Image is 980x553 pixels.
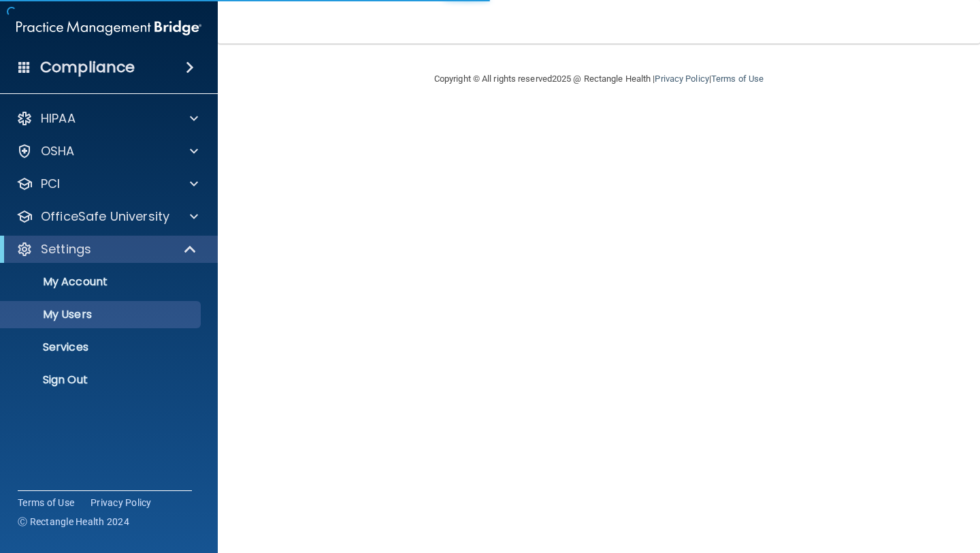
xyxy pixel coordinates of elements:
[16,241,197,257] a: Settings
[9,341,195,354] p: Services
[41,208,169,225] p: OfficeSafe University
[41,110,76,127] p: HIPAA
[16,143,198,159] a: OSHA
[711,74,764,84] a: Terms of Use
[91,496,152,509] a: Privacy Policy
[40,58,135,77] h4: Compliance
[16,176,198,192] a: PCI
[16,110,198,127] a: HIPAA
[41,176,60,192] p: PCI
[655,74,708,84] a: Privacy Policy
[18,515,129,528] span: Ⓒ Rectangle Health 2024
[9,275,195,289] p: My Account
[9,373,195,387] p: Sign Out
[18,496,74,509] a: Terms of Use
[41,143,75,159] p: OSHA
[41,241,91,257] p: Settings
[16,208,198,225] a: OfficeSafe University
[9,308,195,321] p: My Users
[16,14,201,42] img: PMB logo
[350,57,847,101] div: Copyright © All rights reserved 2025 @ Rectangle Health | |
